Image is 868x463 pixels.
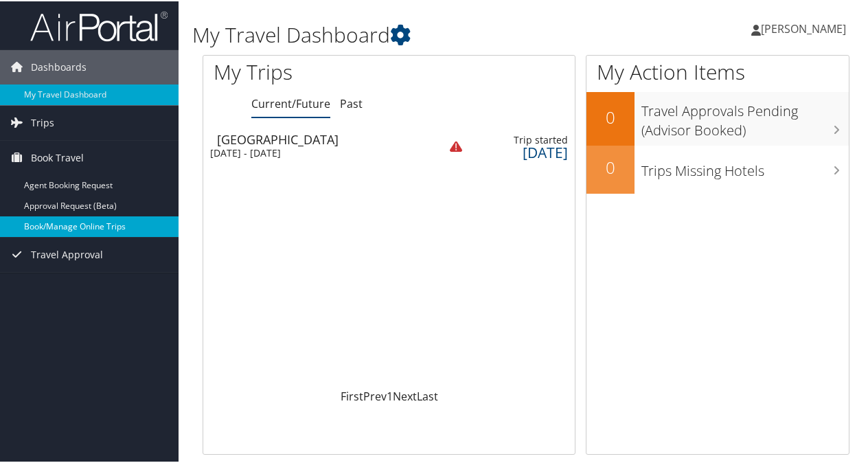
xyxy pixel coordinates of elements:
span: [PERSON_NAME] [761,20,846,35]
a: 0Trips Missing Hotels [586,144,849,192]
a: [PERSON_NAME] [751,7,860,48]
a: Next [393,387,417,403]
a: Last [417,387,438,403]
h3: Travel Approvals Pending (Advisor Booked) [641,93,849,139]
span: Dashboards [31,49,87,83]
img: airportal-logo.png [30,9,168,41]
a: Current/Future [251,95,330,110]
h2: 0 [586,104,635,128]
h3: Trips Missing Hotels [641,153,849,179]
a: 0Travel Approvals Pending (Advisor Booked) [586,91,849,144]
div: [DATE] - [DATE] [210,146,418,158]
a: 1 [387,387,393,403]
span: Travel Approval [31,236,103,271]
div: [GEOGRAPHIC_DATA] [217,132,425,144]
div: [DATE] [476,145,569,157]
a: Past [340,95,363,110]
img: alert-flat-solid-warning.png [450,139,461,151]
h1: My Travel Dashboard [192,19,637,48]
h2: 0 [586,155,635,178]
span: Trips [31,104,54,139]
a: First [341,387,363,403]
span: Book Travel [31,139,84,174]
div: Trip started [476,133,569,145]
h1: My Trips [214,56,410,85]
h1: My Action Items [586,56,849,85]
a: Prev [363,387,387,403]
